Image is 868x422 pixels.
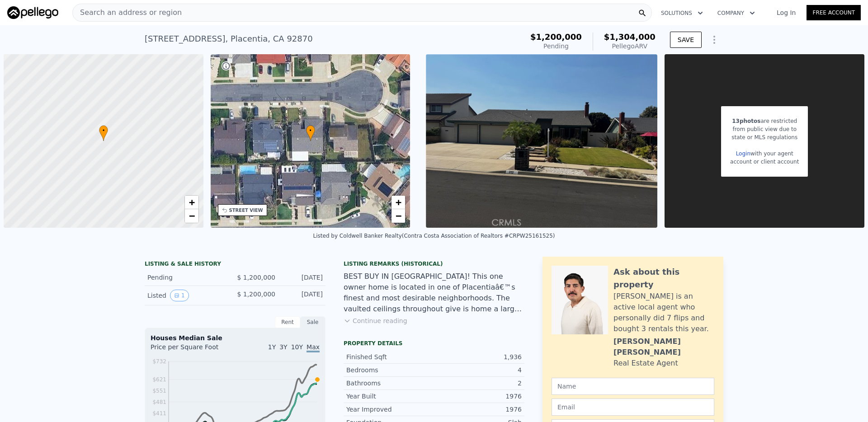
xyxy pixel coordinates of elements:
[705,31,723,49] button: Show Options
[654,5,710,21] button: Solutions
[306,127,315,135] span: •
[151,333,320,342] div: Houses Median Sale
[283,290,323,301] div: [DATE]
[730,133,799,141] div: state or MLS regulations
[396,197,401,208] span: +
[730,117,799,125] div: are restricted
[346,379,434,388] div: Bathrooms
[306,125,315,141] div: •
[268,343,276,351] span: 1Y
[152,410,166,417] tspan: $411
[613,358,678,369] div: Real Estate Agent
[152,358,166,365] tspan: $732
[145,33,313,45] div: [STREET_ADDRESS] , Placentia , CA 92870
[750,150,793,157] span: with your agent
[313,233,555,239] div: Listed by Coldwell Banker Realty (Contra Costa Association of Realtors #CRPW25161525)
[730,125,799,133] div: from public view due to
[730,158,799,166] div: account or client account
[229,207,263,214] div: STREET VIEW
[73,7,182,18] span: Search an address or region
[392,209,405,223] a: Zoom out
[530,42,582,51] div: Pending
[189,197,194,208] span: +
[145,260,325,269] div: LISTING & SALE HISTORY
[552,399,714,416] input: Email
[170,290,189,301] button: View historical data
[147,290,228,301] div: Listed
[710,5,762,21] button: Company
[279,343,287,351] span: 3Y
[604,42,656,51] div: Pellego ARV
[613,336,714,358] div: [PERSON_NAME] [PERSON_NAME]
[530,32,582,42] span: $1,200,000
[434,379,522,388] div: 2
[237,291,275,298] span: $ 1,200,000
[152,376,166,383] tspan: $621
[434,366,522,375] div: 4
[732,118,760,124] span: 13 photos
[426,54,657,228] img: Sale: 167285496 Parcel: 63296857
[434,352,522,361] div: 1,936
[670,32,702,48] button: SAVE
[344,316,407,325] button: Continue reading
[99,125,108,141] div: •
[152,399,166,405] tspan: $481
[346,352,434,361] div: Finished Sqft
[307,343,320,352] span: Max
[99,127,108,135] span: •
[7,6,58,19] img: Pellego
[275,316,300,328] div: Rent
[807,5,861,20] a: Free Account
[346,392,434,401] div: Year Built
[396,210,401,221] span: −
[152,388,166,394] tspan: $551
[736,150,750,157] a: Login
[613,266,714,291] div: Ask about this property
[147,273,228,282] div: Pending
[346,366,434,375] div: Bedrooms
[392,196,405,209] a: Zoom in
[151,342,235,357] div: Price per Square Foot
[237,274,275,281] span: $ 1,200,000
[613,291,714,334] div: [PERSON_NAME] is an active local agent who personally did 7 flips and bought 3 rentals this year.
[552,378,714,395] input: Name
[766,8,807,17] a: Log In
[185,196,198,209] a: Zoom in
[283,273,323,282] div: [DATE]
[344,271,524,314] div: BEST BUY IN [GEOGRAPHIC_DATA]! This one owner home is located in one of Placentiaâ€™s finest and ...
[185,209,198,223] a: Zoom out
[346,405,434,414] div: Year Improved
[434,405,522,414] div: 1976
[344,260,524,267] div: Listing Remarks (Historical)
[300,316,325,328] div: Sale
[291,343,303,351] span: 10Y
[189,210,194,221] span: −
[434,392,522,401] div: 1976
[604,32,656,42] span: $1,304,000
[344,340,524,347] div: Property details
